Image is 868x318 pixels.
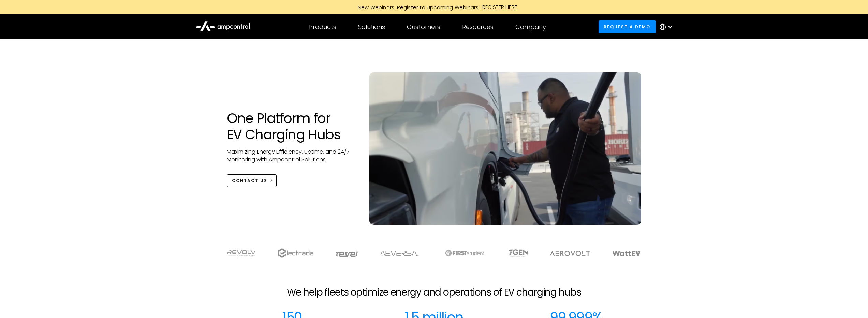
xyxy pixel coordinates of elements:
img: WattEV logo [612,251,641,256]
img: electrada logo [278,248,313,258]
div: Solutions [358,23,385,31]
div: Resources [462,23,494,31]
div: New Webinars: Register to Upcoming Webinars [351,4,482,11]
div: REGISTER HERE [482,3,517,11]
div: Products [309,23,336,31]
p: Maximizing Energy Efficiency, Uptime, and 24/7 Monitoring with Ampcontrol Solutions [227,148,356,163]
h1: One Platform for EV Charging Hubs [227,110,356,143]
div: CONTACT US [232,178,267,184]
a: New Webinars: Register to Upcoming WebinarsREGISTER HERE [281,3,588,11]
div: Customers [407,23,440,31]
img: Aerovolt Logo [550,251,590,256]
div: Company [515,23,546,31]
a: CONTACT US [227,174,277,187]
h2: We help fleets optimize energy and operations of EV charging hubs [287,287,581,298]
a: Request a demo [599,20,656,33]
